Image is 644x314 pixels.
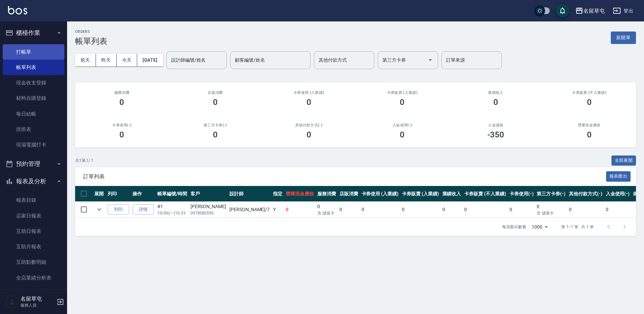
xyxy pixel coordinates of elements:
div: 1000 [529,218,550,236]
th: 客戶 [189,186,228,202]
h2: 入金儲值 [457,123,535,127]
button: 登出 [610,5,636,17]
th: 卡券使用(-) [508,186,535,202]
div: [PERSON_NAME] [191,203,226,210]
button: 昨天 [96,54,117,66]
h2: 卡券販賣 (不入業績) [550,90,628,95]
a: 全店業績分析表 [3,270,64,286]
p: 共 1 筆, 1 / 1 [75,158,94,164]
a: 現金收支登錄 [3,75,64,90]
th: 卡券使用 (入業績) [360,186,400,202]
div: 名留草屯 [583,7,605,15]
a: 互助點數明細 [3,254,64,270]
a: 店家日報表 [3,208,64,224]
td: [PERSON_NAME] /7 [228,202,271,217]
h3: 0 [213,130,218,139]
a: 營業統計分析表 [3,286,64,301]
th: 其他付款方式(-) [567,186,604,202]
span: 訂單列表 [83,173,606,180]
h2: 入金使用(-) [364,123,441,127]
th: 卡券販賣 (不入業績) [463,186,507,202]
h3: 0 [119,98,124,107]
button: 預約管理 [3,155,64,173]
td: 0 [338,202,360,217]
button: Open [425,55,436,65]
td: 0 [360,202,400,217]
button: 列印 [108,204,129,215]
h2: 業績收入 [457,90,535,95]
td: Y [271,202,284,217]
h2: 卡券販賣 (入業績) [364,90,441,95]
th: 第三方卡券(-) [535,186,567,202]
h3: 0 [587,98,592,107]
th: 業績收入 [441,186,463,202]
img: Person [5,295,19,309]
a: 報表匯出 [606,173,631,179]
button: 前天 [75,54,96,66]
button: save [556,4,569,17]
button: 報表及分析 [3,173,64,190]
h3: 帳單列表 [75,37,107,46]
a: 互助月報表 [3,239,64,254]
td: #1 [156,202,189,217]
h2: 第三方卡券(-) [177,123,254,127]
th: 服務消費 [316,186,338,202]
h3: -350 [487,130,504,139]
p: 0978580590 [191,210,226,216]
td: 0 [508,202,535,217]
h3: 0 [400,130,405,139]
a: 新開單 [611,34,636,41]
p: 含 儲值卡 [537,210,566,216]
h2: 營業現金應收 [550,123,628,127]
button: expand row [94,204,104,214]
h3: 服務消費 [83,90,161,95]
h2: 卡券使用(-) [83,123,161,127]
th: 備註 [631,186,644,202]
p: 含 儲值卡 [317,210,336,216]
td: 0 [535,202,567,217]
h2: 店販消費 [177,90,254,95]
p: 服務人員 [20,302,55,308]
td: 0 [567,202,604,217]
h2: 卡券使用 (入業績) [270,90,347,95]
a: 材料自購登錄 [3,90,64,106]
h3: 0 [587,130,592,139]
th: 指定 [271,186,284,202]
th: 卡券販賣 (入業績) [400,186,441,202]
button: 今天 [117,54,138,66]
h3: 0 [307,98,311,107]
td: 0 [284,202,316,217]
th: 展開 [93,186,106,202]
h3: 0 [213,98,218,107]
h3: 0 [400,98,405,107]
img: Logo [8,6,27,14]
p: 第 1–1 筆 共 1 筆 [561,224,594,230]
button: 報表匯出 [606,171,631,182]
a: 互助日報表 [3,224,64,239]
th: 操作 [131,186,156,202]
h2: 其他付款方式(-) [270,123,347,127]
p: 每頁顯示數量 [502,224,526,230]
th: 帳單編號/時間 [156,186,189,202]
th: 列印 [106,186,131,202]
th: 店販消費 [338,186,360,202]
a: 報表目錄 [3,192,64,208]
h3: 0 [307,130,311,139]
a: 打帳單 [3,44,64,60]
button: 全部展開 [611,155,636,166]
p: 10/06 (一) 16:33 [157,210,187,216]
button: 新開單 [611,32,636,44]
td: 0 [463,202,507,217]
a: 現場電腦打卡 [3,137,64,152]
td: 0 [604,202,632,217]
td: 0 [316,202,338,217]
th: 入金使用(-) [604,186,632,202]
a: 帳單列表 [3,60,64,75]
h3: 0 [119,130,124,139]
button: 名留草屯 [573,4,607,18]
th: 營業現金應收 [284,186,316,202]
h5: 名留草屯 [20,296,55,302]
h3: 0 [493,98,498,107]
td: 0 [400,202,441,217]
a: 每日結帳 [3,106,64,122]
